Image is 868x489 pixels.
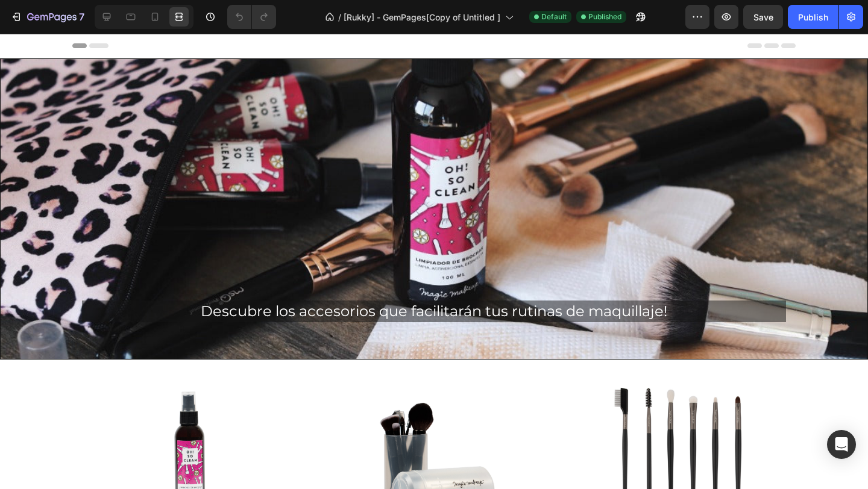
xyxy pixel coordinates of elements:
div: Publish [798,11,828,23]
div: Background Image [1,25,867,325]
button: Publish [788,5,838,29]
button: Save [743,5,783,29]
span: Save [753,12,773,22]
span: [Rukky] - GemPages[Copy of Untitled ] [344,11,500,23]
h2: Descubre los accesorios que facilitarán tus rutinas de maquillaje! [82,267,786,288]
span: / [338,11,341,23]
div: Open Intercom Messenger [827,430,856,459]
span: Published [588,11,621,22]
div: Undo/Redo [227,5,276,29]
button: 7 [5,5,90,29]
p: 7 [79,10,84,24]
span: Default [541,11,567,22]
